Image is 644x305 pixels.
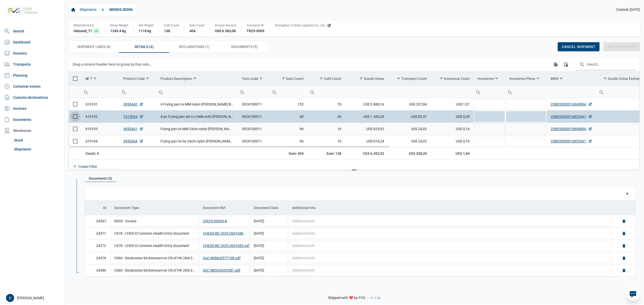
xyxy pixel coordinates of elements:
[238,123,270,135] td: 3924100011
[2,70,62,80] a: Planning
[110,240,199,252] td: C678 - CHED-D Common Health Entry Document
[411,114,427,119] span: US$ 82,51
[622,268,626,273] a: Delete
[86,114,115,119] div: 619102
[292,268,315,272] span: Additional Info
[73,127,77,131] div: Select row
[73,28,100,33] div: inbound_71
[401,77,427,81] div: Transport Costs
[292,219,315,223] span: Additional Info
[456,114,470,119] span: US$ 0,35
[73,102,77,107] div: Select row
[254,268,264,272] span: [DATE]
[179,44,210,50] span: Declarations (1)
[160,77,192,81] div: Product Description
[123,139,143,144] a: 3950464
[575,58,636,70] input: Search in the data grid
[431,86,474,98] td: Filter cell
[308,86,345,98] input: Filter cell
[288,201,612,215] td: Column Additional Info
[164,28,179,33] div: 138
[193,77,197,80] span: Show filter options for column 'Product Description'
[189,23,205,27] div: Item Count
[156,86,238,98] td: Filter cell
[6,294,61,302] div: [PERSON_NAME]
[474,86,505,98] input: Filter cell
[86,77,89,81] div: Id
[85,264,110,277] td: 24380
[270,98,308,111] td: 152
[135,44,153,50] span: Details (4)
[73,76,77,81] div: Select all
[85,252,110,264] td: 24379
[397,77,400,80] span: Show filter options for column 'Transport Costs'
[110,215,199,227] td: N935 - Invoice
[366,139,384,144] span: US$ 618,24
[107,6,135,14] a: MON25.00206
[281,77,285,80] span: Show filter options for column 'Item Count'
[312,151,341,156] div: Colli Count Sum: 138
[250,201,288,215] td: Column Document Date
[392,151,427,156] div: Transport Costs US$ 338,39
[363,114,384,119] span: US$ 1.360,20
[73,60,153,68] div: Drag a column header here to group by that column
[2,104,62,114] a: Invoices
[597,86,606,98] div: Search box
[123,77,145,81] div: Product Code
[308,123,345,135] td: 16
[388,86,431,98] input: Filter cell
[199,201,250,215] td: Column Document Ref
[431,72,474,86] td: Column Insurance Costs
[474,72,505,86] td: Column Incoterms
[547,86,597,98] td: Filter cell
[189,28,205,33] div: 404
[308,72,345,86] td: Column Colli Count
[89,186,632,200] div: Data grid toolbar
[238,86,247,98] div: Search box
[505,72,547,86] td: Column Incoterms Place
[73,114,77,119] div: Select row
[82,86,119,98] input: Filter cell
[77,44,110,50] span: Shipment Lines (4)
[238,135,270,147] td: 3924100011
[345,72,388,86] td: Column Goods Value
[242,77,258,81] div: Taric code
[551,114,592,119] a: 25BEI0000016852941
[164,23,179,27] div: Colli Count
[238,98,270,111] td: 3924100011
[146,77,149,80] span: Show filter options for column 'Product Code'
[456,139,470,144] span: US$ 0,16
[622,243,626,248] a: Delete
[238,110,270,123] td: 3924100011
[156,123,238,135] td: Frying pan ns MM 24cm nylon [PERSON_NAME] Balance
[156,98,238,111] td: 4 Frying pan ns MM nylon [PERSON_NAME] Balance
[215,23,236,27] div: Invoice Amount
[85,201,110,215] td: Column Id
[110,264,199,277] td: C060 - Declaration kitchenware ex CN of HK 284/2011
[2,92,62,103] a: Customs declarations
[238,72,270,86] td: Column Taric code
[411,126,427,131] span: US$ 24,02
[123,114,143,119] a: 1315094
[82,86,91,98] div: Search box
[551,77,558,81] div: MRN
[85,227,110,240] td: 24371
[308,98,345,111] td: 76
[505,86,514,98] div: Search box
[547,72,597,86] td: Column MRN
[203,219,227,224] button: IOR25-00095 B
[536,77,540,80] span: Show filter options for column 'Incoterms Place'
[349,151,384,156] div: Goods Value US$ 6.492,52
[68,169,640,171] div: Split bar
[551,102,592,107] a: 25BEI0000016849804
[616,8,640,12] span: Created: [DATE]
[363,102,384,107] span: US$ 3.888,16
[82,72,119,86] td: Column Id
[110,23,128,27] div: Gross Weight
[2,81,62,91] a: Container events
[156,86,166,98] div: Search box
[456,102,470,107] span: US$ 1,01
